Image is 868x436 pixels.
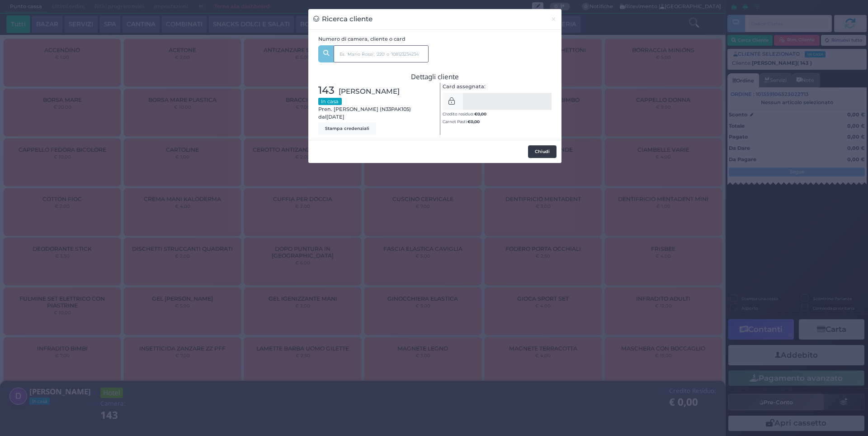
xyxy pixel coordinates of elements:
[318,83,335,98] span: 143
[334,45,429,62] input: Es. 'Mario Rossi', '220' o '108123234234'
[326,113,344,121] span: [DATE]
[474,111,486,116] b: €
[318,122,376,135] button: Stampa credenziali
[443,111,486,116] small: Credito residuo:
[443,83,486,91] label: Card assegnata:
[467,119,480,124] b: €
[313,14,373,24] h3: Ricerca cliente
[318,35,406,43] label: Numero di camera, cliente o card
[471,119,480,125] span: 0,00
[546,9,561,29] button: Chiudi
[313,83,435,135] div: Pren. [PERSON_NAME] (N33PAK105) dal
[318,73,552,81] h3: Dettagli cliente
[477,111,486,117] span: 0,00
[339,86,400,96] span: [PERSON_NAME]
[318,98,342,105] small: In casa
[443,119,480,124] small: Carnet Pasti:
[551,14,557,24] span: ×
[528,145,557,158] button: Chiudi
